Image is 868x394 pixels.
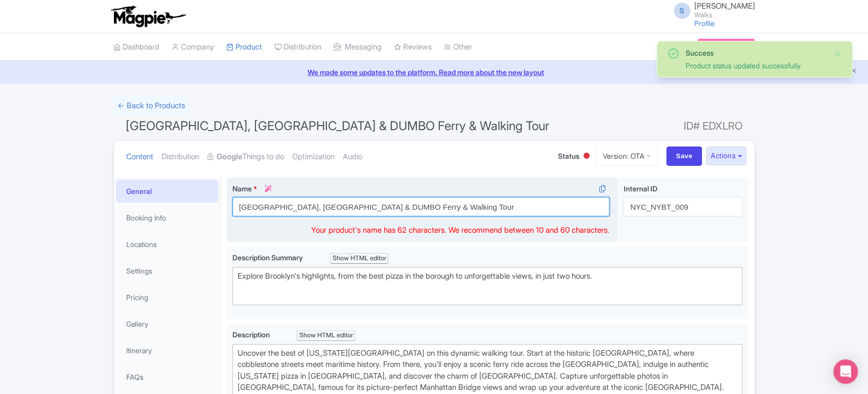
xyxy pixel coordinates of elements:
a: Messaging [334,33,382,61]
a: Locations [116,233,218,256]
a: We made some updates to the platform. Read more about the new layout [6,67,862,78]
a: ← Back to Products [113,96,189,116]
div: Open Intercom Messenger [833,359,858,384]
div: Show HTML editor [297,330,356,341]
div: Explore Brooklyn's highlights, from the best pizza in the borough to unforgettable views, in just... [238,270,738,293]
button: Close [834,47,842,60]
span: ID# EDXLRO [684,116,743,136]
div: Your product's name has 62 characters. We recommend between 10 and 60 characters. [311,225,609,236]
a: Content [126,141,153,173]
strong: Google [217,151,242,163]
a: S [PERSON_NAME] Walks [668,2,755,18]
input: Save [666,146,702,166]
a: Audio [343,141,362,173]
a: Product [226,33,262,61]
span: Status [558,151,579,161]
span: S [674,3,690,19]
a: Company [172,33,214,61]
a: General [116,180,218,203]
a: Settings [116,259,218,282]
button: Close announcement [850,66,858,78]
a: Distribution [161,141,199,173]
a: GoogleThings to do [207,141,284,173]
div: Success [686,47,826,58]
a: FAQs [116,365,218,388]
a: Itinerary [116,339,218,362]
a: Gallery [116,312,218,335]
a: Booking Info [116,206,218,229]
a: Dashboard [113,33,159,61]
button: Actions [706,146,746,165]
span: Description Summary [232,253,304,262]
a: Reviews [394,33,432,61]
a: Distribution [274,33,321,61]
a: Subscription [697,39,755,54]
div: Inactive [581,149,592,164]
img: logo-ab69f6fb50320c5b225c76a69d11143b.png [108,5,187,28]
a: Other [444,33,472,61]
span: [PERSON_NAME] [694,1,755,11]
span: [GEOGRAPHIC_DATA], [GEOGRAPHIC_DATA] & DUMBO Ferry & Walking Tour [126,118,549,133]
a: Pricing [116,286,218,309]
span: Internal ID [623,184,657,193]
div: Product status updated successfully [686,60,826,71]
span: Description [232,330,271,339]
small: Walks [694,12,755,18]
span: Name [232,184,252,193]
a: Profile [694,19,715,28]
div: Show HTML editor [330,253,389,264]
a: Version: OTA [596,146,658,166]
a: Optimization [292,141,335,173]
